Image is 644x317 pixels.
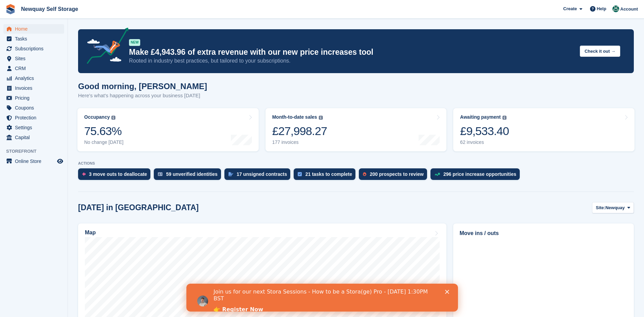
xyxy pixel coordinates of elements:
a: menu [3,44,64,53]
div: 62 invoices [460,139,509,145]
p: ACTIONS [78,161,634,166]
span: Invoices [15,83,56,93]
span: Analytics [15,73,56,83]
p: Rooted in industry best practices, but tailored to your subscriptions. [129,57,574,65]
span: Home [15,24,56,34]
span: Protection [15,113,56,122]
a: menu [3,156,64,166]
span: Help [597,5,606,12]
img: price_increase_opportunities-93ffe204e8149a01c8c9dc8f82e8f89637d9d84a8eef4429ea346261dce0b2c0.svg [435,173,440,176]
span: Tasks [15,34,56,44]
div: 59 unverified identities [166,171,218,177]
span: Pricing [15,93,56,103]
span: Account [620,6,638,13]
div: 177 invoices [272,139,327,145]
p: Make £4,943.96 of extra revenue with our new price increases tool [129,47,574,57]
a: menu [3,34,64,44]
a: Awaiting payment £9,533.40 62 invoices [453,108,634,151]
a: 59 unverified identities [154,168,224,183]
div: Awaiting payment [460,114,501,120]
div: £27,998.27 [272,124,327,138]
a: Newquay Self Storage [18,3,81,15]
span: Subscriptions [15,44,56,53]
div: 17 unsigned contracts [237,171,287,177]
a: menu [3,103,64,113]
a: menu [3,54,64,63]
a: Month-to-date sales £27,998.27 177 invoices [265,108,447,151]
a: 21 tasks to complete [294,168,359,183]
span: CRM [15,64,56,73]
a: 👉 Register Now [27,22,77,30]
a: menu [3,73,64,83]
span: Online Store [15,156,56,166]
img: move_outs_to_deallocate_icon-f764333ba52eb49d3ac5e1228854f67142a1ed5810a6f6cc68b1a99e826820c5.svg [82,172,86,176]
h2: Move ins / outs [460,229,627,237]
a: menu [3,113,64,122]
a: Preview store [56,157,64,165]
button: Site: Newquay [592,202,634,213]
div: No change [DATE] [84,139,124,145]
img: verify_identity-adf6edd0f0f0b5bbfe63781bf79b02c33cf7c696d77639b501bdc392416b5a36.svg [158,172,163,176]
span: Sites [15,54,56,63]
a: menu [3,93,64,103]
h2: Map [85,230,96,236]
a: 200 prospects to review [359,168,430,183]
div: 296 price increase opportunities [443,171,516,177]
a: 3 move outs to deallocate [78,168,154,183]
img: stora-icon-8386f47178a22dfd0bd8f6a31ec36ba5ce8667c1dd55bd0f319d3a0aa187defe.svg [5,4,16,14]
img: price-adjustments-announcement-icon-8257ccfd72463d97f412b2fc003d46551f7dbcb40ab6d574587a9cd5c0d94... [81,28,129,66]
div: 75.63% [84,124,124,138]
img: icon-info-grey-7440780725fd019a000dd9b08b2336e03edf1995a4989e88bcd33f0948082b44.svg [319,116,323,120]
span: Newquay [605,204,625,211]
a: menu [3,123,64,132]
h1: Good morning, [PERSON_NAME] [78,82,207,91]
h2: [DATE] in [GEOGRAPHIC_DATA] [78,203,199,212]
span: Site: [596,204,605,211]
a: Occupancy 75.63% No change [DATE] [77,108,259,151]
span: Create [563,5,577,12]
button: Check it out → [580,46,620,57]
div: Close [259,6,265,10]
a: menu [3,133,64,142]
a: menu [3,24,64,34]
img: JON [612,5,619,12]
div: NEW [129,39,140,46]
img: icon-info-grey-7440780725fd019a000dd9b08b2336e03edf1995a4989e88bcd33f0948082b44.svg [502,116,507,120]
img: icon-info-grey-7440780725fd019a000dd9b08b2336e03edf1995a4989e88bcd33f0948082b44.svg [111,116,115,120]
div: Month-to-date sales [272,114,317,120]
iframe: Intercom live chat banner [186,284,458,312]
span: Coupons [15,103,56,113]
a: menu [3,64,64,73]
img: contract_signature_icon-13c848040528278c33f63329250d36e43548de30e8caae1d1a13099fd9432cc5.svg [228,172,233,176]
a: menu [3,83,64,93]
div: £9,533.40 [460,124,509,138]
img: task-75834270c22a3079a89374b754ae025e5fb1db73e45f91037f5363f120a921f8.svg [298,172,302,176]
img: prospect-51fa495bee0391a8d652442698ab0144808aea92771e9ea1ae160a38d050c398.svg [363,172,366,176]
div: 3 move outs to deallocate [89,171,147,177]
span: Storefront [6,148,68,155]
a: 296 price increase opportunities [430,168,523,183]
a: 17 unsigned contracts [224,168,294,183]
span: Capital [15,133,56,142]
div: Occupancy [84,114,110,120]
div: 21 tasks to complete [305,171,352,177]
div: 200 prospects to review [370,171,424,177]
p: Here's what's happening across your business [DATE] [78,92,207,100]
span: Settings [15,123,56,132]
